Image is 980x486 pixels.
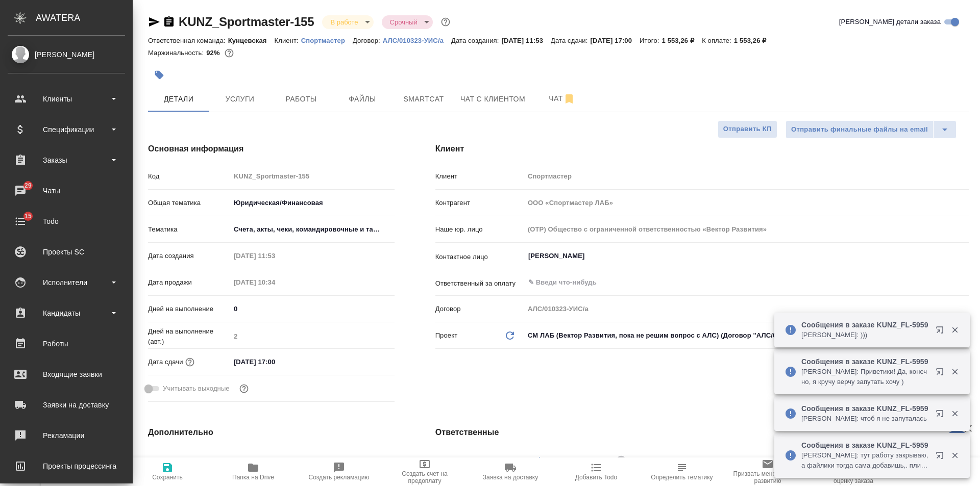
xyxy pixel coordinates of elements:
[801,450,929,471] p: [PERSON_NAME]: тут работу закрываю, а файлики тогда сама добавишь,. плиз, в финал
[148,37,228,44] p: Ответственная команда:
[215,93,264,106] span: Услуги
[468,457,553,486] button: Заявка на доставку
[223,46,236,60] button: 100.00 RUB;
[148,224,230,235] p: Тематика
[183,355,197,369] button: Если добавить услуги и заполнить их объемом, то дата рассчитается автоматически
[154,93,203,106] span: Детали
[723,123,772,135] span: Отправить КП
[944,367,965,376] button: Закрыть
[3,362,130,387] a: Входящие заявки
[563,93,575,105] svg: Отписаться
[152,474,183,481] span: Сохранить
[801,320,929,330] p: Сообщения в заказе KUNZ_FL-5959
[388,470,461,484] span: Создать счет на предоплату
[3,423,130,448] a: Рекламации
[230,194,395,212] div: Юридическая/Финансовая
[237,382,251,395] button: Выбери, если сб и вс нужно считать рабочими днями для выполнения заказа.
[801,356,929,367] p: Сообщения в заказе KUNZ_FL-5959
[524,301,969,316] input: Пустое поле
[277,93,326,106] span: Работы
[382,457,468,486] button: Создать счет на предоплату
[8,91,125,107] div: Клиенты
[8,397,125,413] div: Заявки на доставку
[148,64,170,86] button: Добавить тэг
[8,305,125,321] div: Кандидаты
[301,37,353,44] p: Спортмастер
[929,362,954,386] button: Открыть в новой вкладке
[383,37,451,44] p: АЛС/010323-УИС/а
[3,209,130,234] a: 15Todo
[435,304,524,314] p: Договор
[3,331,130,356] a: Работы
[148,277,230,288] p: Дата продажи
[338,93,387,106] span: Файлы
[179,15,314,29] a: KUNZ_Sportmaster-155
[309,474,370,481] span: Создать рекламацию
[435,278,524,289] p: Ответственный за оплату
[718,120,777,138] button: Отправить КП
[382,15,433,29] div: В работе
[786,120,957,139] div: split button
[148,304,230,314] p: Дней на выполнение
[3,178,130,203] a: 29Чаты
[8,152,125,168] div: Заказы
[801,367,929,387] p: [PERSON_NAME]: Приветики! Да, конечно, я кручу верчу запутать хочу )
[944,451,965,460] button: Закрыть
[18,211,38,221] span: 15
[36,8,133,28] div: AWATERA
[575,474,617,481] span: Добавить Todo
[734,37,774,44] p: 1 553,26 ₽
[929,445,954,470] button: Открыть в новой вкладке
[232,474,274,481] span: Папка на Drive
[148,198,230,208] p: Общая тематика
[8,49,125,60] div: [PERSON_NAME]
[435,143,969,155] h4: Клиент
[524,222,969,237] input: Пустое поле
[553,457,639,486] button: Добавить Todo
[275,37,301,44] p: Клиент:
[524,169,969,184] input: Пустое поле
[163,16,175,28] button: Скопировать ссылку
[3,239,130,265] a: Проекты SC
[524,195,969,210] input: Пустое поле
[125,457,210,486] button: Сохранить
[230,301,395,316] input: ✎ Введи что-нибудь
[399,93,448,106] span: Smartcat
[8,428,125,443] div: Рекламации
[435,330,458,341] p: Проект
[524,327,969,344] div: СМ ЛАБ (Вектор Развития, пока не решим вопрос с АЛС) (Договор "АЛС/010323-УИС/а", контрагент "ООО...
[383,36,451,44] a: АЛС/010323-УИС/а
[963,255,965,257] button: Open
[230,452,395,467] input: Пустое поле
[435,252,524,262] p: Контактное лицо
[8,458,125,474] div: Проекты процессинга
[651,474,713,481] span: Определить тематику
[839,17,941,27] span: [PERSON_NAME] детали заказа
[148,171,230,182] p: Код
[163,383,230,394] span: Учитывать выходные
[944,325,965,335] button: Закрыть
[929,320,954,344] button: Открыть в новой вкладке
[206,49,222,57] p: 92%
[230,329,395,344] input: Пустое поле
[801,440,929,450] p: Сообщения в заказе KUNZ_FL-5959
[640,37,661,44] p: Итого:
[929,403,954,428] button: Открыть в новой вкладке
[483,474,538,481] span: Заявка на доставку
[944,409,965,418] button: Закрыть
[801,403,929,414] p: Сообщения в заказе KUNZ_FL-5959
[148,326,230,347] p: Дней на выполнение (авт.)
[3,453,130,479] a: Проекты процессинга
[8,336,125,351] div: Работы
[801,414,929,424] p: [PERSON_NAME]: чтоб я не запуталась
[148,357,183,367] p: Дата сдачи
[148,16,160,28] button: Скопировать ссылку для ЯМессенджера
[590,37,640,44] p: [DATE] 17:00
[3,392,130,418] a: Заявки на доставку
[230,354,320,369] input: ✎ Введи что-нибудь
[228,37,275,44] p: Кунцевская
[296,457,382,486] button: Создать рекламацию
[327,18,361,27] button: В работе
[230,275,320,290] input: Пустое поле
[301,36,353,44] a: Спортмастер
